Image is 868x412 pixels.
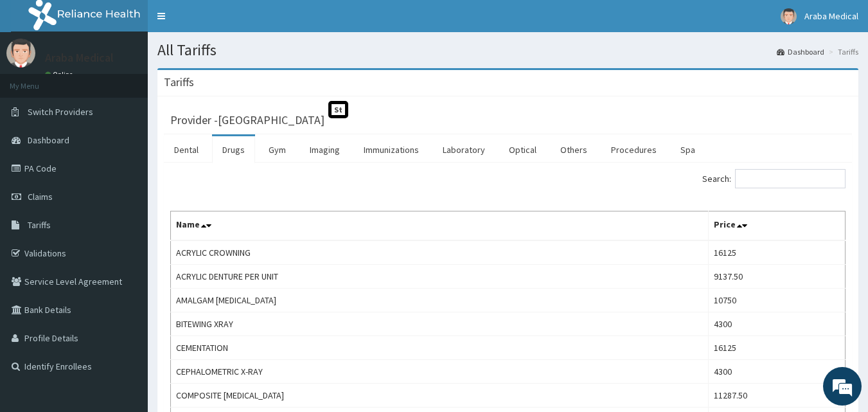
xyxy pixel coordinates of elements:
td: 16125 [709,336,846,360]
td: CEPHALOMETRIC X-RAY [171,360,709,384]
td: BITEWING XRAY [171,312,709,336]
span: Tariffs [28,219,51,231]
td: ACRYLIC CROWNING [171,240,709,265]
a: Procedures [601,136,667,163]
a: Optical [499,136,547,163]
a: Dashboard [777,46,824,57]
a: Online [45,70,76,79]
td: 10750 [709,289,846,312]
a: Others [550,136,598,163]
td: 4300 [709,360,846,384]
a: Laboratory [432,136,495,163]
li: Tariffs [826,46,858,57]
td: 11287.50 [709,384,846,408]
a: Immunizations [353,136,429,163]
a: Imaging [299,136,350,163]
th: Name [171,211,709,241]
img: User Image [781,8,797,24]
span: Dashboard [28,134,69,146]
label: Search: [702,169,846,188]
h3: Tariffs [164,76,194,88]
td: 4300 [709,312,846,336]
a: Dental [164,136,209,163]
td: COMPOSITE [MEDICAL_DATA] [171,384,709,408]
td: CEMENTATION [171,336,709,360]
td: 9137.50 [709,265,846,289]
span: St [328,101,348,118]
span: Claims [28,191,53,202]
span: Switch Providers [28,106,93,118]
a: Drugs [212,136,255,163]
p: Araba Medical [45,52,114,64]
td: 16125 [709,240,846,265]
a: Gym [258,136,296,163]
h1: All Tariffs [157,42,858,58]
a: Spa [670,136,705,163]
input: Search: [735,169,846,188]
h3: Provider - [GEOGRAPHIC_DATA] [170,114,324,126]
img: User Image [6,39,35,67]
td: ACRYLIC DENTURE PER UNIT [171,265,709,289]
td: AMALGAM [MEDICAL_DATA] [171,289,709,312]
span: Araba Medical [804,10,858,22]
th: Price [709,211,846,241]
